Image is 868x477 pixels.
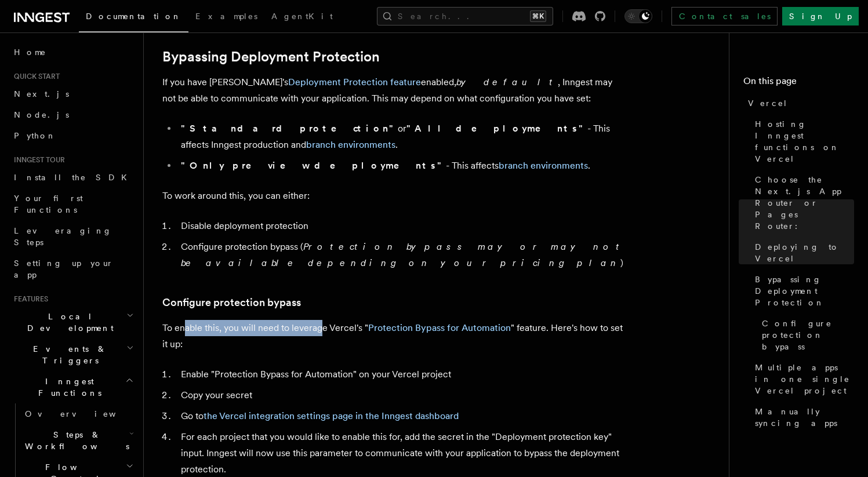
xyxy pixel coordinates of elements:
a: Deployment Protection feature [288,77,421,88]
p: To work around this, you can either: [162,188,626,204]
li: or - This affects Inngest production and . [177,121,626,153]
a: Your first Functions [9,188,136,220]
a: Manually syncing apps [750,401,854,434]
span: Next.js [14,89,69,99]
span: Events & Triggers [9,343,126,366]
span: Local Development [9,311,126,334]
span: Quick start [9,72,60,81]
strong: "Only preview deployments" [181,160,446,171]
a: Configure protection bypass [757,313,854,357]
button: Inngest Functions [9,371,136,403]
button: Search...⌘K [377,7,553,26]
span: Steps & Workflows [20,429,129,452]
li: - This affects . [177,158,626,174]
strong: "Standard protection" [181,123,398,134]
span: Install the SDK [14,173,134,182]
span: Documentation [86,12,181,21]
span: Node.js [14,110,69,119]
a: branch environments [306,139,395,150]
a: Choose the Next.js App Router or Pages Router: [750,169,854,236]
span: Inngest tour [9,155,65,165]
a: Node.js [9,104,136,125]
a: Install the SDK [9,167,136,188]
button: Steps & Workflows [20,424,136,457]
span: Multiple apps in one single Vercel project [755,362,854,396]
span: Inngest Functions [9,376,125,399]
span: Hosting Inngest functions on Vercel [755,118,854,165]
span: Your first Functions [14,194,83,214]
kbd: ⌘K [530,10,546,22]
span: Examples [195,12,257,21]
span: Vercel [748,97,788,109]
span: Python [14,131,56,140]
button: Toggle dark mode [624,9,652,23]
li: Disable deployment protection [177,218,626,234]
p: To enable this, you will need to leverage Vercel's " " feature. Here's how to set it up: [162,320,626,352]
a: Configure protection bypass [162,294,301,311]
span: AgentKit [271,12,333,21]
a: AgentKit [264,3,340,31]
a: Multiple apps in one single Vercel project [750,357,854,401]
button: Events & Triggers [9,338,136,371]
a: Protection Bypass for Automation [368,322,511,333]
a: Vercel [743,93,854,114]
span: Choose the Next.js App Router or Pages Router: [755,174,854,232]
em: by default [456,77,558,88]
a: Bypassing Deployment Protection [750,269,854,313]
span: Home [14,46,46,58]
a: Examples [188,3,264,31]
a: Contact sales [671,7,778,26]
span: Features [9,294,48,304]
span: Deploying to Vercel [755,241,854,264]
h4: On this page [743,74,854,93]
a: Documentation [79,3,188,32]
strong: "All deployments" [406,123,587,134]
a: branch environments [499,160,588,171]
a: Bypassing Deployment Protection [162,49,380,65]
span: Leveraging Steps [14,226,112,247]
li: Go to [177,408,626,424]
a: Next.js [9,83,136,104]
span: Bypassing Deployment Protection [755,274,854,308]
li: Copy your secret [177,387,626,403]
span: Manually syncing apps [755,406,854,429]
span: Configure protection bypass [762,318,854,352]
a: Setting up your app [9,253,136,285]
a: Leveraging Steps [9,220,136,253]
p: If you have [PERSON_NAME]'s enabled, , Inngest may not be able to communicate with your applicati... [162,74,626,107]
a: Overview [20,403,136,424]
a: Home [9,42,136,63]
a: Sign Up [782,7,859,26]
a: Deploying to Vercel [750,236,854,269]
a: Hosting Inngest functions on Vercel [750,114,854,169]
span: Setting up your app [14,258,114,279]
span: Overview [25,409,144,418]
li: Enable "Protection Bypass for Automation" on your Vercel project [177,366,626,383]
li: Configure protection bypass ( ) [177,239,626,271]
button: Local Development [9,306,136,338]
a: Python [9,125,136,146]
em: Protection bypass may or may not be available depending on your pricing plan [181,241,624,268]
a: the Vercel integration settings page in the Inngest dashboard [204,410,459,421]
